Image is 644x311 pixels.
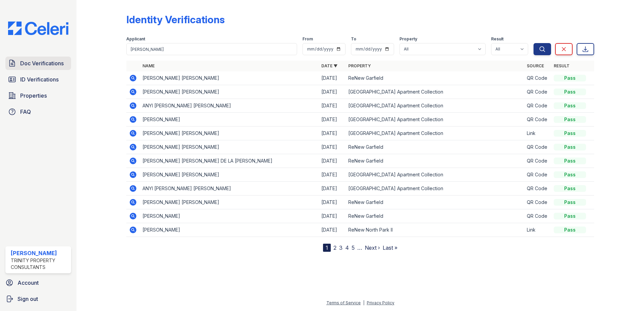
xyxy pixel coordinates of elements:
td: [GEOGRAPHIC_DATA] Apartment Collection [346,127,524,140]
td: [PERSON_NAME] [PERSON_NAME] [140,71,319,85]
td: QR Code [524,154,551,168]
a: Properties [5,89,71,102]
span: FAQ [20,108,31,116]
span: Doc Verifications [20,59,64,67]
td: [PERSON_NAME] [PERSON_NAME] [140,140,319,154]
td: QR Code [524,196,551,209]
td: [DATE] [319,140,346,154]
td: [GEOGRAPHIC_DATA] Apartment Collection [346,85,524,99]
td: Link [524,223,551,237]
a: Account [3,276,74,289]
a: Last » [383,244,397,251]
td: ReNew Garfield [346,140,524,154]
div: [PERSON_NAME] [11,249,68,257]
span: ID Verifications [20,75,59,83]
td: [DATE] [319,127,346,140]
td: ReNew North Park II [346,223,524,237]
div: Pass [554,227,586,233]
td: QR Code [524,182,551,196]
td: [PERSON_NAME] [140,209,319,223]
img: CE_Logo_Blue-a8612792a0a2168367f1c8372b55b34899dd931a85d93a1a3d3e32e68fde9ad4.png [3,22,74,35]
td: [DATE] [319,223,346,237]
a: ID Verifications [5,73,71,86]
td: [GEOGRAPHIC_DATA] Apartment Collection [346,99,524,113]
label: From [302,36,313,42]
td: QR Code [524,99,551,113]
td: [DATE] [319,71,346,85]
a: Next › [365,244,380,251]
a: Terms of Service [326,300,361,305]
span: … [357,244,362,252]
label: To [351,36,356,42]
div: 1 [323,244,331,252]
td: [DATE] [319,182,346,196]
td: [DATE] [319,85,346,99]
a: FAQ [5,105,71,118]
div: | [363,300,364,305]
div: Pass [554,130,586,137]
a: 2 [333,244,336,251]
td: QR Code [524,168,551,182]
a: Result [554,63,570,68]
td: [GEOGRAPHIC_DATA] Apartment Collection [346,182,524,196]
input: Search by name or phone number [126,43,297,55]
label: Property [399,36,417,42]
div: Pass [554,185,586,192]
td: [PERSON_NAME] [PERSON_NAME] DE LA [PERSON_NAME] [140,154,319,168]
a: Source [527,63,544,68]
td: QR Code [524,71,551,85]
td: QR Code [524,209,551,223]
div: Trinity Property Consultants [11,257,68,271]
span: Account [18,279,39,287]
div: Identity Verifications [126,13,225,26]
td: QR Code [524,113,551,127]
td: [PERSON_NAME] [PERSON_NAME] [140,127,319,140]
td: ReNew Garfield [346,209,524,223]
td: [DATE] [319,196,346,209]
a: 5 [352,244,355,251]
a: Doc Verifications [5,57,71,70]
a: Sign out [3,292,74,306]
td: ReNew Garfield [346,154,524,168]
td: [GEOGRAPHIC_DATA] Apartment Collection [346,168,524,182]
div: Pass [554,213,586,219]
td: [DATE] [319,113,346,127]
div: Pass [554,75,586,81]
a: Name [142,63,155,68]
td: ANYI [PERSON_NAME] [PERSON_NAME] [140,182,319,196]
a: Date ▼ [321,63,337,68]
td: [PERSON_NAME] [140,113,319,127]
div: Pass [554,144,586,150]
td: [PERSON_NAME] [PERSON_NAME] [140,85,319,99]
span: Sign out [18,295,38,303]
span: Properties [20,92,47,100]
a: Property [348,63,371,68]
div: Pass [554,102,586,109]
td: [DATE] [319,154,346,168]
td: [DATE] [319,99,346,113]
a: 3 [339,244,343,251]
div: Pass [554,89,586,95]
td: [DATE] [319,168,346,182]
div: Pass [554,171,586,178]
div: Pass [554,199,586,206]
td: ANYI [PERSON_NAME] [PERSON_NAME] [140,99,319,113]
label: Applicant [126,36,145,42]
td: [DATE] [319,209,346,223]
td: ReNew Garfield [346,196,524,209]
td: ReNew Garfield [346,71,524,85]
td: Link [524,127,551,140]
td: [PERSON_NAME] [PERSON_NAME] [140,196,319,209]
a: 4 [345,244,349,251]
td: [PERSON_NAME] [PERSON_NAME] [140,168,319,182]
td: [GEOGRAPHIC_DATA] Apartment Collection [346,113,524,127]
td: QR Code [524,140,551,154]
a: Privacy Policy [367,300,394,305]
label: Result [491,36,504,42]
div: Pass [554,116,586,123]
td: QR Code [524,85,551,99]
td: [PERSON_NAME] [140,223,319,237]
div: Pass [554,158,586,164]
